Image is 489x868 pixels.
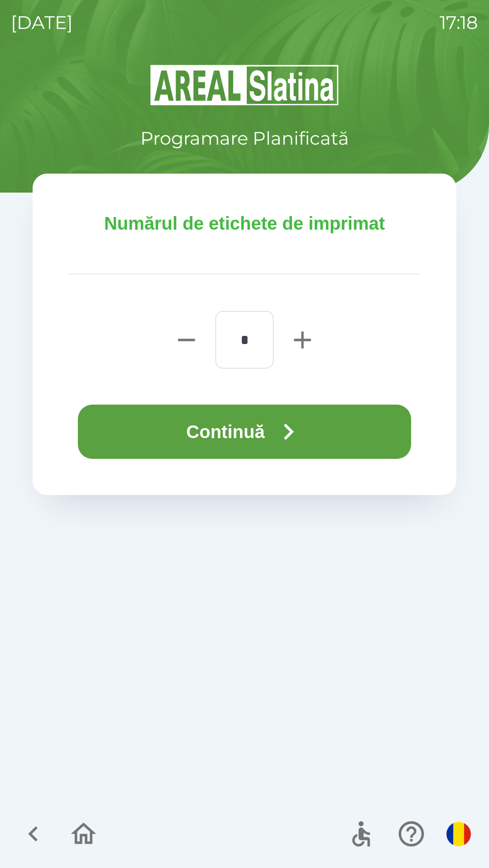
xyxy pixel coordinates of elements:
[69,210,420,237] p: Numărul de etichete de imprimat
[11,9,73,36] p: [DATE]
[33,63,456,107] img: Logo
[446,822,471,846] img: ro flag
[440,9,478,36] p: 17:18
[140,125,349,152] p: Programare Planificată
[78,405,411,459] button: Continuă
